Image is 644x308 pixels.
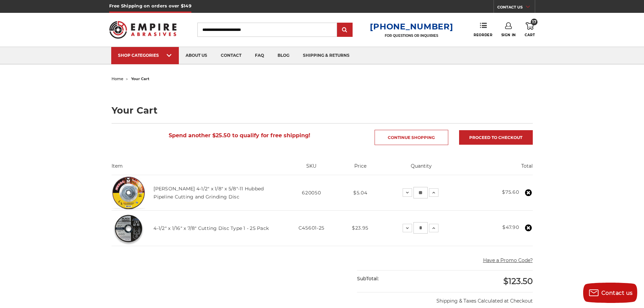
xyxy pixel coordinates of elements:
a: [PERSON_NAME] 4-1/2" x 1/8" x 5/8"-11 Hubbed Pipeline Cutting and Grinding Disc [153,186,264,200]
a: faq [248,47,271,64]
a: blog [271,47,296,64]
img: Mercer 4-1/2" x 1/8" x 5/8"-11 Hubbed Cutting and Light Grinding Wheel [112,176,145,210]
th: Item [112,163,282,175]
span: C45601-25 [299,225,325,231]
span: Spend another $25.50 to qualify for free shipping! [169,132,310,139]
p: Shipping & Taxes Calculated at Checkout [357,292,532,305]
th: Total [463,163,533,175]
span: 17 [531,19,538,25]
span: Sign In [501,33,516,37]
th: Quantity [379,163,463,175]
th: Price [341,163,379,175]
span: $5.04 [353,190,367,196]
img: Empire Abrasives [109,17,177,43]
a: about us [179,47,214,64]
span: your cart [131,76,149,81]
a: Continue Shopping [375,130,448,145]
p: FOR QUESTIONS OR INQUIRIES [370,33,453,38]
input: Mercer 4-1/2" x 1/8" x 5/8"-11 Hubbed Pipeline Cutting and Grinding Disc Quantity: [413,187,428,198]
button: Have a Promo Code? [483,257,533,264]
a: shipping & returns [296,47,356,64]
strong: $47.90 [502,224,519,230]
span: Cart [525,33,535,37]
a: 17 Cart [525,22,535,37]
a: Reorder [474,22,492,37]
button: Contact us [583,283,637,303]
span: $23.95 [352,225,368,231]
strong: $75.60 [502,189,519,195]
div: SubTotal: [357,270,445,287]
a: contact [214,47,248,64]
h1: Your Cart [112,106,533,115]
th: SKU [282,163,341,175]
span: $123.50 [503,276,533,286]
div: SHOP CATEGORIES [118,53,172,58]
a: [PHONE_NUMBER] [370,22,453,31]
a: 4-1/2" x 1/16" x 7/8" Cutting Disc Type 1 - 25 Pack [153,225,269,231]
input: 4-1/2" x 1/16" x 7/8" Cutting Disc Type 1 - 25 Pack Quantity: [413,222,428,234]
span: 620050 [302,190,321,196]
a: Proceed to checkout [459,130,533,145]
span: Reorder [474,33,492,37]
img: 4-1/2" x 1/16" x 7/8" Cutting Disc Type 1 - 25 Pack [112,211,145,245]
a: home [112,76,123,81]
input: Submit [338,23,352,37]
span: Contact us [601,290,633,296]
a: CONTACT US [497,3,535,13]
